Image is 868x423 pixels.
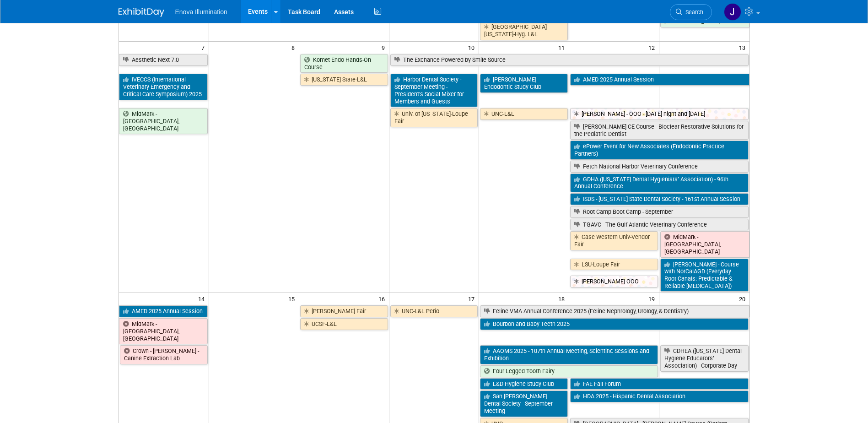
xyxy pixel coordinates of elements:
[647,42,659,53] span: 12
[570,161,748,173] a: Fetch National Harbor Veterinary Conference
[570,231,658,250] a: Case Western Univ-Vendor Fair
[570,276,658,287] a: [PERSON_NAME] OOO
[291,42,299,53] span: 8
[119,318,208,344] a: MidMark - [GEOGRAPHIC_DATA], [GEOGRAPHIC_DATA]
[660,259,748,292] a: [PERSON_NAME] - Course with NorCalAGD (Everyday Root Canals: Predictable & Reliable [MEDICAL_DATA])
[570,378,748,390] a: FAE Fall Forum
[300,318,388,330] a: UCSF-L&L
[119,108,208,134] a: MidMark - [GEOGRAPHIC_DATA], [GEOGRAPHIC_DATA]
[660,231,749,257] a: MidMark - [GEOGRAPHIC_DATA], [GEOGRAPHIC_DATA]
[570,108,748,120] a: [PERSON_NAME] - OOO - [DATE] night and [DATE]
[570,390,748,402] a: HDA 2025 - Hispanic Dental Association
[197,293,209,304] span: 14
[119,74,208,100] a: IVECCS (International Veterinary Emergency and Critical Care Symposium) 2025
[300,54,388,73] a: Komet Endo Hands-On Course
[390,108,478,127] a: Univ. of [US_STATE]-Loupe Fair
[480,318,748,330] a: Bourbon and Baby Teeth 2025
[570,141,748,159] a: ePower Event for New Associates (Endodontic Practice Partners)
[377,293,389,304] span: 16
[200,42,209,53] span: 7
[570,219,748,231] a: TGAVC - The Gulf Atlantic Veterinary Conference
[175,8,227,16] span: Enova Illumination
[390,305,478,317] a: UNC-L&L Perio
[738,42,749,53] span: 13
[119,305,208,317] a: AMED 2025 Annual Session
[570,259,658,271] a: LSU-Loupe Fair
[300,74,388,86] a: [US_STATE] State-L&L
[480,378,568,390] a: L&D Hygiene Study Club
[287,293,299,304] span: 15
[570,121,748,140] a: [PERSON_NAME] CE Course - Bioclear Restorative Solutions for the Pediatric Dentist
[570,206,748,218] a: Root Camp Boot Camp - September
[480,345,658,364] a: AAOMS 2025 - 107th Annual Meeting, Scientific Sessions and Exhibition
[570,174,748,192] a: GDHA ([US_STATE] Dental Hygienists’ Association) - 96th Annual Conference
[480,390,568,417] a: San [PERSON_NAME] Dental Society - September Meeting
[390,54,749,66] a: The Exchance Powered by Smile Source
[738,293,749,304] span: 20
[467,293,479,304] span: 17
[557,293,569,304] span: 18
[119,54,208,66] a: Aesthetic Next 7.0
[570,193,748,205] a: ISDS - [US_STATE] State Dental Society - 161st Annual Session
[480,74,568,92] a: [PERSON_NAME] Endodontic Study Club
[300,305,388,317] a: [PERSON_NAME] Fair
[660,345,748,371] a: CDHEA ([US_STATE] Dental Hygiene Educators’ Association) - Corporate Day
[480,305,749,317] a: Feline VMA Annual Conference 2025 (Feline Nephrology, Urology, & Dentistry)
[682,9,703,16] span: Search
[480,365,658,377] a: Four Legged Tooth Fairy
[390,74,478,107] a: Harbor Dental Society - September Meeting - President’s Social Mixer for Members and Guests
[480,21,568,40] a: [GEOGRAPHIC_DATA][US_STATE]-Hyg. L&L
[120,345,208,364] a: Crown - [PERSON_NAME] - Canine Extraction Lab
[647,293,659,304] span: 19
[724,3,741,21] img: Janelle Tlusty
[119,8,164,17] img: ExhibitDay
[670,4,712,20] a: Search
[570,74,749,86] a: AMED 2025 Annual Session
[467,42,479,53] span: 10
[557,42,569,53] span: 11
[480,108,568,120] a: UNC-L&L
[381,42,389,53] span: 9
